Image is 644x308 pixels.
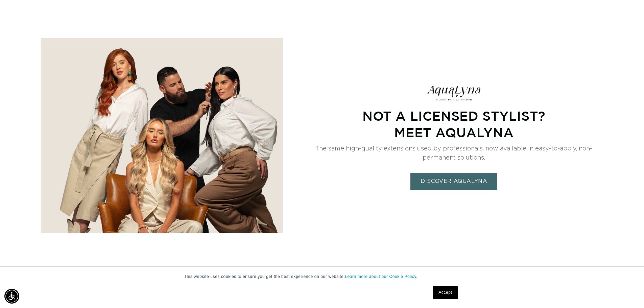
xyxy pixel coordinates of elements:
[433,286,458,299] a: Accept
[184,274,460,280] p: This website uses cookies to ensure you get the best experience on our website.
[426,85,482,101] img: logo
[345,274,418,279] a: Learn more about our Cookie Policy.
[411,172,498,190] a: DISCOVER AQUALYNA
[4,289,19,304] div: Accessibility Menu
[610,276,644,308] iframe: Chat Widget
[305,144,603,162] p: The same high-quality extensions used by professionals, now available in easy-to-apply, non-perma...
[362,108,546,141] p: Not a Licensed stylist? Meet Aqualyna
